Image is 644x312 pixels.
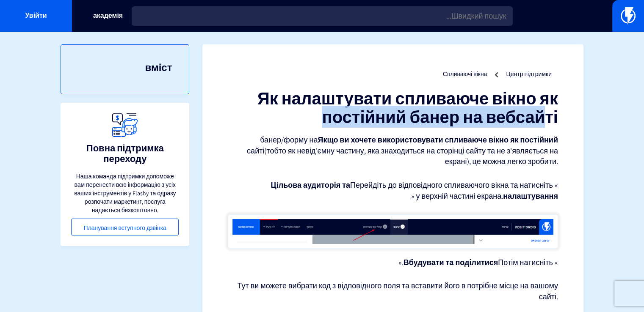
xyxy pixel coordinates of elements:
[71,219,179,235] a: Планування вступного дзвінка
[350,180,558,190] font: Перейдіть до відповідного спливаючого вікна та натисніть «
[247,135,318,156] font: банер/форму на сайті
[86,142,164,164] font: Повна підтримка переходу
[84,224,166,231] font: Планування вступного дзвінка
[257,87,558,128] font: Як налаштувати спливаюче вікно як постійний банер на вебсайті
[498,257,558,267] font: Потім натисніть «
[443,70,487,78] a: Спливаючі вікна
[318,135,558,145] font: Якщо ви хочете використовувати спливаюче вікно як постійний
[93,11,123,20] font: академія
[264,146,558,167] font: (тобто як невід'ємну частину, яка знаходиться на сторінці сайту та не з'являється на екрані), це ...
[237,281,558,301] font: Тут ви можете вибрати код з відповідного поля та вставити його в потрібне місце на вашому сайті.
[132,6,513,26] input: Швидкий пошук...
[411,191,503,201] font: » у верхній частині екрана.
[404,257,498,267] font: Вбудувати та поділитися
[398,257,404,267] font: ».
[145,60,172,74] font: вміст
[271,180,558,201] font: Цільова аудиторія та налаштування
[25,11,47,20] font: Увійти
[506,70,552,78] a: Центр підтримки
[74,172,176,214] font: Наша команда підтримки допоможе вам перенести всю інформацію з усіх ваших інструментів у Flashy т...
